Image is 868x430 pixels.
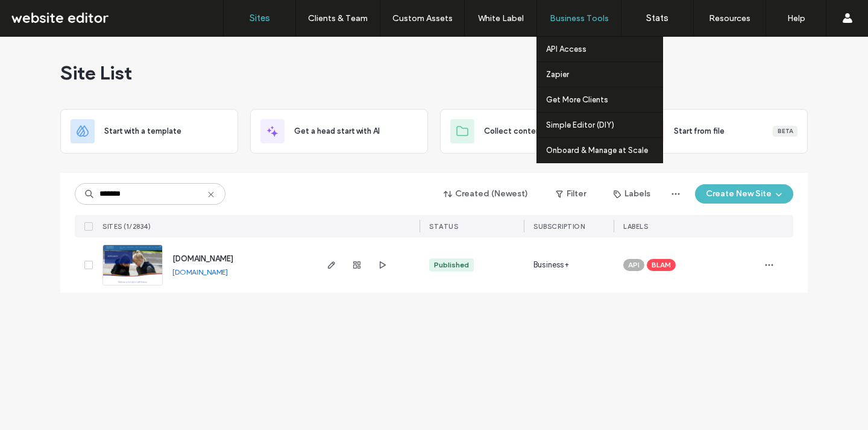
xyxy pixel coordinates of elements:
label: Simple Editor (DIY) [546,120,614,129]
label: Onboard & Manage at Scale [546,146,648,155]
span: Collect content first [484,125,561,137]
a: Simple Editor (DIY) [546,113,662,137]
button: Create New Site [695,184,793,204]
a: [DOMAIN_NAME] [172,267,228,276]
span: SITES (1/2834) [102,222,151,231]
a: API Access [546,37,662,61]
span: STATUS [429,222,458,231]
span: Start with a template [104,125,181,137]
span: Site List [60,61,132,85]
label: Get More Clients [546,95,608,104]
span: BLAM [652,260,671,270]
label: Business Tools [550,13,609,23]
label: Stats [646,13,668,23]
span: Help [28,8,52,19]
span: API [628,260,640,270]
label: API Access [546,45,587,54]
a: Onboard & Manage at Scale [546,138,662,163]
label: Sites [250,13,270,23]
label: Resources [709,13,750,23]
span: Business+ [533,259,569,271]
span: LABELS [623,222,648,231]
label: White Label [478,13,524,23]
div: Get a head start with AI [250,109,428,154]
span: Subscription [533,222,585,231]
label: Help [787,13,805,23]
button: Filter [544,184,598,204]
div: Start from fileBeta [630,109,808,154]
button: Created (Newest) [433,184,539,204]
a: Get More Clients [546,87,662,112]
div: Published [434,260,469,270]
span: Start from file [674,125,725,137]
div: Beta [773,126,797,137]
a: [DOMAIN_NAME] [172,254,233,263]
span: Get a head start with AI [294,125,380,137]
label: Custom Assets [392,13,453,23]
div: Collect content firstNew [440,109,618,154]
div: Start with a template [60,109,238,154]
label: Zapier [546,70,569,79]
button: Labels [603,184,661,204]
a: Zapier [546,62,662,87]
label: Clients & Team [308,13,368,23]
